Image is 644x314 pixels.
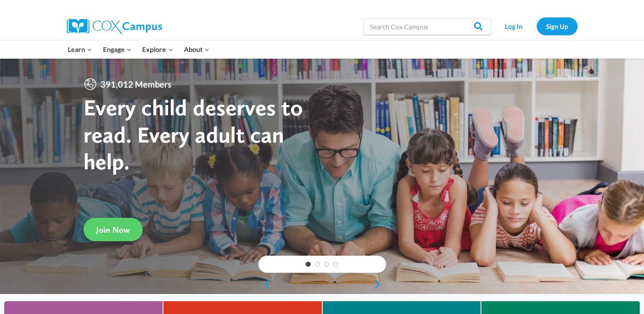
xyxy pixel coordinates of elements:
a: Sign Up [537,17,578,35]
a: 4 [333,262,338,267]
img: Cox Campus [67,19,162,34]
span: About [184,44,209,55]
a: 3 [324,262,329,267]
nav: Primary Navigation [63,40,215,58]
span: 391,012 Members [97,77,175,91]
span: Engage [103,44,132,55]
input: Search Cox Campus [364,18,491,35]
span: Learn [68,44,92,55]
strong: Every child deserves to read. Every adult can help. [83,94,303,175]
span: Join Now [96,225,130,235]
div: content slider buttons [258,276,386,293]
a: next [373,279,386,289]
a: 1 [306,262,311,267]
nav: Secondary Navigation [495,17,578,35]
a: Join Now [83,218,143,241]
a: previous [258,279,271,289]
span: Explore [142,44,173,55]
a: Log In [495,17,532,35]
a: 2 [315,262,320,267]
